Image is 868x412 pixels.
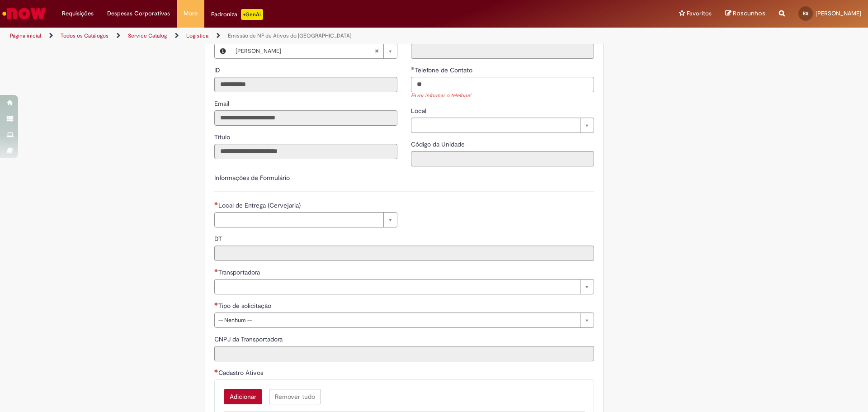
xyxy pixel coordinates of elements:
[218,201,302,209] span: Necessários - Local de Entrega (Cervejaria)
[214,279,594,294] a: Limpar campo Transportadora
[128,32,167,39] a: Service Catalog
[214,66,222,74] span: Somente leitura - ID
[62,9,94,18] span: Requisições
[411,66,415,70] span: Obrigatório Preenchido
[218,268,262,276] span: Necessários - Transportadora
[218,369,265,377] span: Cadastro Ativos
[236,44,374,58] span: [PERSON_NAME]
[214,235,224,243] span: Somente leitura - DT
[214,246,594,261] input: DT
[411,107,428,115] span: Local
[370,44,383,58] abbr: Limpar campo Favorecido
[411,43,594,59] input: Departamento
[816,9,861,17] span: [PERSON_NAME]
[214,369,218,373] span: Necessários
[61,32,108,39] a: Todos os Catálogos
[215,44,231,58] button: Favorecido, Visualizar este registro Raphael Augusto De Souza
[184,9,198,18] span: More
[733,9,765,18] span: Rascunhos
[411,118,594,133] a: Limpar campo Local
[803,10,808,16] span: RS
[415,66,474,74] span: Telefone de Contato
[411,151,594,166] input: Código da Unidade
[214,269,218,272] span: Necessários
[214,335,284,343] span: Somente leitura - CNPJ da Transportadora
[214,346,594,361] input: CNPJ da Transportadora
[214,133,232,142] label: Somente leitura - Título
[1,5,47,23] img: ServiceNow
[228,32,351,39] a: Emissão de NF de Ativos do [GEOGRAPHIC_DATA]
[7,28,572,44] ul: Trilhas de página
[214,99,231,108] span: Somente leitura - Email
[224,389,262,404] button: Add a row for Cadastro Ativos
[411,92,594,100] div: Favor informar o telefone!
[214,212,397,227] a: Limpar campo Local de Entrega (Cervejaria)
[411,77,594,92] input: Telefone de Contato
[107,9,170,18] span: Despesas Corporativas
[214,77,397,92] input: ID
[214,99,231,108] label: Somente leitura - Email
[211,9,263,20] div: Padroniza
[231,44,397,58] a: [PERSON_NAME]Limpar campo Favorecido
[218,302,273,310] span: Tipo de solicitação
[214,202,218,205] span: Necessários
[214,110,397,126] input: Email
[10,32,41,39] a: Página inicial
[411,140,467,149] label: Somente leitura - Código da Unidade
[214,174,290,182] label: Informações de Formulário
[687,9,712,18] span: Favoritos
[725,9,765,18] a: Rascunhos
[186,32,208,39] a: Logistica
[214,66,222,75] label: Somente leitura - ID
[214,144,397,159] input: Título
[214,302,218,306] span: Necessários
[241,9,263,20] p: +GenAi
[218,313,576,327] span: -- Nenhum --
